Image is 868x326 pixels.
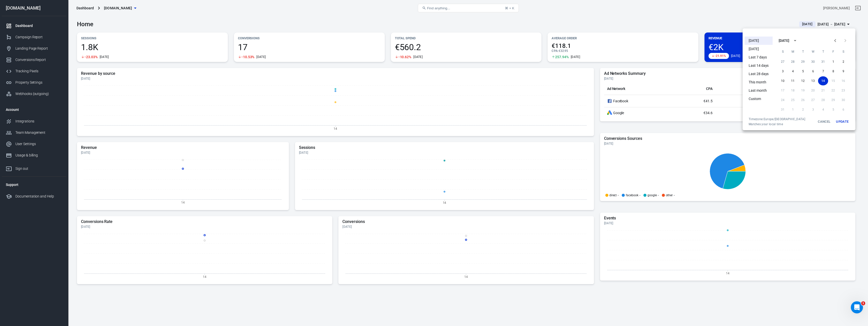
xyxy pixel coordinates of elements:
[861,301,865,305] span: 1
[839,47,848,57] span: Saturday
[834,117,850,126] button: Update
[808,76,818,85] button: 13
[745,95,773,103] li: Custom
[798,67,808,76] button: 5
[745,70,773,78] li: Last 28 days
[779,38,789,43] div: [DATE]
[788,76,798,85] button: 11
[819,47,828,57] span: Thursday
[745,53,773,61] li: Last 7 days
[851,301,863,313] iframe: Intercom live chat
[816,117,832,126] button: Cancel
[778,67,788,76] button: 3
[798,76,808,85] button: 12
[818,67,828,76] button: 7
[788,57,798,66] button: 28
[818,76,828,85] button: 14
[749,122,805,126] span: Matches your local time
[798,57,808,66] button: 29
[778,57,788,66] button: 27
[838,67,848,76] button: 9
[808,57,818,66] button: 30
[808,67,818,76] button: 6
[830,36,840,46] button: Previous month
[745,61,773,70] li: Last 14 days
[828,67,838,76] button: 8
[829,47,838,57] span: Friday
[778,76,788,85] button: 10
[791,36,799,45] button: calendar view is open, switch to year view
[745,45,773,53] li: [DATE]
[788,67,798,76] button: 4
[808,47,818,57] span: Wednesday
[745,78,773,86] li: This month
[749,117,805,121] div: Timezone: Europe/[GEOGRAPHIC_DATA]
[818,57,828,66] button: 31
[788,47,797,57] span: Monday
[745,37,773,45] li: [DATE]
[798,47,807,57] span: Tuesday
[778,47,787,57] span: Sunday
[745,86,773,95] li: Last month
[828,57,838,66] button: 1
[838,57,848,66] button: 2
